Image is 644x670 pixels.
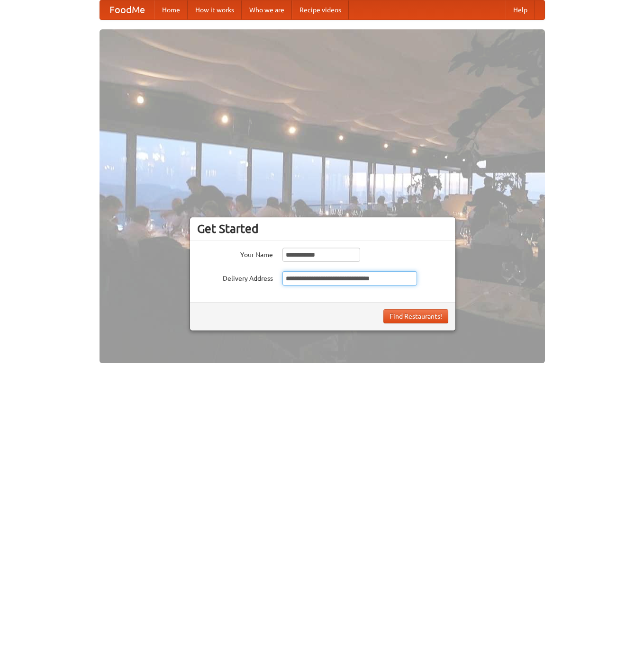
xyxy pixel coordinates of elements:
label: Delivery Address [197,271,273,283]
a: Help [506,0,535,19]
a: FoodMe [100,0,154,19]
label: Your Name [197,248,273,259]
a: How it works [188,0,242,19]
a: Who we are [242,0,292,19]
button: Find Restaurants! [383,309,448,323]
a: Home [154,0,188,19]
a: Recipe videos [292,0,349,19]
h3: Get Started [197,222,448,236]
